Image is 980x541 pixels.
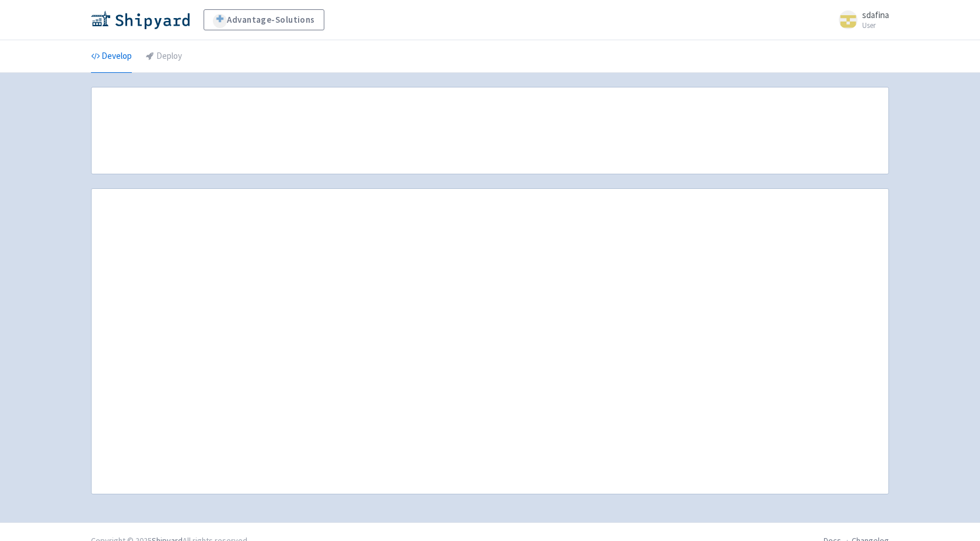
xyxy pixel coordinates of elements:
a: Deploy [146,40,182,73]
a: sdafina User [832,10,889,29]
img: Shipyard logo [91,10,190,29]
a: Develop [91,40,132,73]
small: User [862,22,889,29]
a: Advantage-Solutions [204,9,324,30]
span: sdafina [862,9,889,20]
